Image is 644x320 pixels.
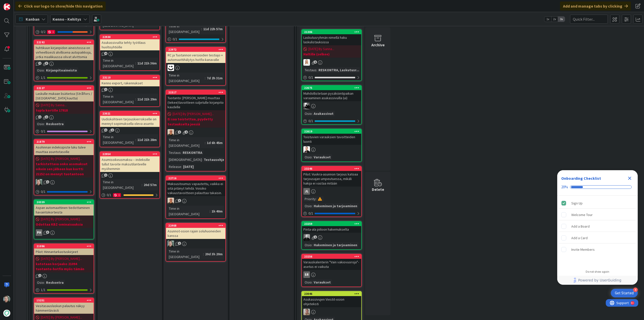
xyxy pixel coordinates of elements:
div: Vesitasauslaskun palautus näkyy hämmentävästi [34,303,94,314]
div: Time in [GEOGRAPHIC_DATA] [168,23,201,34]
span: Kanban [26,16,39,22]
div: Asohinnan indeksipiste luku tulee muuttaa asuntotasolle [34,144,94,155]
div: 0/1 [302,74,361,81]
div: 22468Asunnot-osion rajain soluhuoneiden kanssa [166,223,225,239]
div: 0/21 [34,29,94,35]
span: 1 [104,173,107,177]
span: Powered by UserGuiding [578,277,621,283]
div: 23256Varauskalenterin "Vain vakiovuoroja"-asetus ei vaikuta [302,254,361,270]
div: Pilot: Hinnantarkastuskirjeet [34,248,94,255]
a: 22468Asunnot-osion rajain soluhuoneiden kanssaVPTime in [GEOGRAPHIC_DATA]:20d 3h 20m [166,223,226,262]
div: Close Checklist [626,174,634,182]
div: PH [36,229,42,236]
span: 0 / 1 [308,211,313,216]
div: 23259Pinta-ala piiloon hakemukselta [302,222,361,233]
div: Pinta-ala piiloon hakemukselta [302,226,361,233]
div: 23259 [302,222,361,226]
div: Osio [303,242,312,248]
span: : [181,164,182,169]
div: 23110Kenno export, rakennukset [100,75,159,86]
img: VP [3,296,10,303]
div: Footer [557,276,638,285]
div: [DATE] [182,164,195,169]
div: JL [303,188,310,195]
div: 21386 [304,30,361,34]
div: Checklist progress: 20% [561,185,634,189]
div: 23021 [100,111,159,116]
img: MV [303,234,310,241]
div: 21879 [34,139,94,144]
div: 23110 [100,75,159,80]
span: 0 / 1 [41,129,46,134]
span: 3x [558,17,565,22]
img: avatar [3,310,10,317]
div: Asumisoikeusmaksu – indeksille tullut tavoite maksutilanteelle myöhemmin [100,156,159,172]
div: Delete [372,186,384,192]
span: 3 [46,231,49,234]
div: 15251Vesitasauslaskun palautus näkyy hämmentävästi [34,298,94,314]
b: Haltille (selkee) [303,52,360,57]
div: [DEMOGRAPHIC_DATA] [168,157,202,162]
div: SL [302,59,361,66]
b: Odottaa KBZ-ominaisuuksia [36,222,92,227]
span: 0 / 1 [308,75,313,80]
div: MH [166,64,225,71]
div: 22972RC ja Tuotannon versioiden testiajo + automaattihälytys hotfix-kanavalle [166,47,225,63]
div: 21096 [34,244,94,248]
div: Pilot: Vuokra-asunnon tarjous katoaa tarjousajan umpeutuessa, mikäli hakija ei vastaa mitään [302,171,361,187]
b: tarkistettava onko asomaksut oikein sen jälkeen kun kortti 21152 on mennyt tuotantoon [36,161,92,176]
span: 1 [38,115,42,119]
div: 0/1 [34,128,94,134]
div: Asukassivuilta tehty työtilaus huoltoyhtiölle [100,39,159,50]
div: 1h 40m [210,208,224,214]
span: 2x [551,17,558,22]
div: Osio [303,279,312,285]
div: 23246Pilot: Vuokra-asunnon tarjous katoaa tarjousajan umpeutuessa, mikäli hakija ei vastaa mitään [302,166,361,187]
span: : [202,157,203,162]
div: 1 [47,30,55,34]
div: Testaus [303,67,316,73]
div: 23259 [304,222,361,226]
div: 7d 2h 31m [206,75,224,81]
div: 22127Laskulle mukaan lisätietoa (Strålfors / [GEOGRAPHIC_DATA] kautta) [34,86,94,101]
div: 11d 22h 57m [202,26,224,32]
div: 23246 [304,167,361,170]
div: 20339 [36,200,94,204]
div: Time in [GEOGRAPHIC_DATA] [102,134,135,145]
div: Laskutusryhmän nimellä haku laskulistauksissa [302,34,361,45]
span: : [312,203,312,209]
div: 23256 [304,255,361,258]
div: 11d 21h 29m [136,96,158,102]
span: 1 [46,180,49,184]
span: : [135,60,136,66]
span: [DATE] By [PERSON_NAME]... [41,315,82,320]
div: MK [166,198,225,204]
div: 21879 [36,140,94,144]
span: [DATE] By [PERSON_NAME]... [41,217,82,222]
div: 1/1 [34,287,94,293]
div: 22954Asumisoikeusmaksu – indeksille tullut tavoite maksutilanteelle myöhemmin [100,152,159,172]
span: 0 / 1 [41,189,46,194]
div: 0/1 [166,36,225,42]
div: Testausohjeet... [203,157,232,162]
span: 0 / 2 [41,29,46,34]
div: 23256 [302,254,361,259]
img: SL [303,309,310,315]
div: Archive [371,42,385,48]
span: [DATE] By [PERSON_NAME]... [41,156,82,161]
div: Osio [303,203,312,209]
img: VP [168,240,174,247]
div: 21096 [36,244,94,248]
span: 0 / 1 [173,37,177,42]
img: VP [303,146,310,153]
div: 0/1 [302,118,361,124]
span: 1 [178,242,181,245]
div: 0/1 [34,189,94,195]
input: Quick Filter... [570,15,608,24]
span: [DATE] By Sanna... [41,102,67,108]
div: Aspan automaattinen tiedottaminen havaintokorteista [34,204,94,216]
div: Hakeminen ja tarjoaminen [312,203,358,209]
div: 22619 [304,130,361,133]
a: 21386Laskutusryhmän nimellä haku laskulistauksissa[DATE] By Sanna...Haltille (selkee)SLTestaus:RE... [301,29,362,81]
div: Reskontra [45,121,65,127]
